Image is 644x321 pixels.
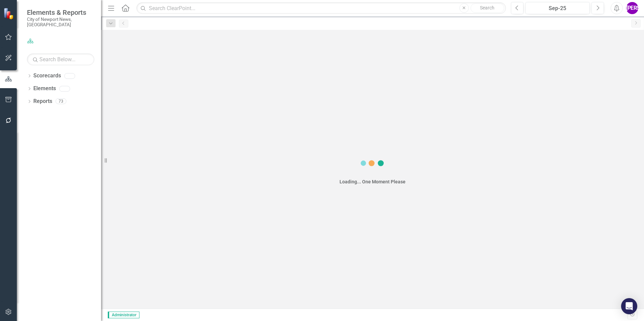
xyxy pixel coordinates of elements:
div: 73 [56,99,66,104]
span: Elements & Reports [27,8,94,16]
div: Open Intercom Messenger [621,298,637,314]
a: Reports [33,98,52,105]
input: Search Below... [27,53,94,65]
input: Search ClearPoint... [136,2,506,14]
span: Administrator [108,312,139,318]
button: Sep-25 [525,2,590,14]
small: City of Newport News, [GEOGRAPHIC_DATA] [27,16,94,28]
a: Elements [33,85,56,93]
span: Search [480,5,494,10]
button: Search [471,3,504,13]
img: ClearPoint Strategy [3,7,15,19]
a: Scorecards [33,72,61,80]
button: [PERSON_NAME] [626,2,638,14]
div: Sep-25 [528,4,587,12]
div: Loading... One Moment Please [340,178,406,185]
